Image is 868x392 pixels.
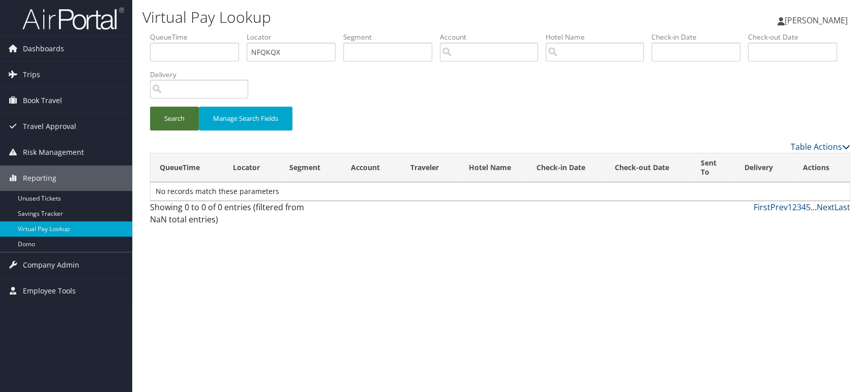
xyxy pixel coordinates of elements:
[834,202,850,213] a: Last
[23,278,76,304] span: Employee Tools
[785,15,848,26] span: [PERSON_NAME]
[806,202,811,213] a: 5
[794,153,850,182] th: Actions
[792,202,797,213] a: 2
[460,153,528,182] th: Hotel Name: activate to sort column ascending
[23,252,79,278] span: Company Admin
[142,7,619,28] h1: Virtual Pay Lookup
[651,32,748,42] label: Check-in Date
[777,5,858,36] a: [PERSON_NAME]
[797,202,801,213] a: 3
[23,62,40,87] span: Trips
[811,202,817,213] span: …
[151,153,224,182] th: QueueTime: activate to sort column ascending
[817,202,834,213] a: Next
[150,107,199,130] button: Search
[791,141,850,152] a: Table Actions
[440,32,546,42] label: Account
[23,88,62,113] span: Book Travel
[342,153,401,182] th: Account: activate to sort column ascending
[150,201,314,231] div: Showing 0 to 0 of 0 entries (filtered from NaN total entries)
[401,153,460,182] th: Traveler: activate to sort column ascending
[23,36,64,61] span: Dashboards
[748,32,845,42] label: Check-out Date
[23,114,76,139] span: Travel Approval
[199,107,292,130] button: Manage Search Fields
[527,153,606,182] th: Check-in Date: activate to sort column ascending
[280,153,342,182] th: Segment: activate to sort column ascending
[754,202,770,213] a: First
[150,70,256,80] label: Delivery
[151,182,850,201] td: No records match these parameters
[343,32,440,42] label: Segment
[735,153,794,182] th: Delivery: activate to sort column ascending
[247,32,343,42] label: Locator
[23,140,84,165] span: Risk Management
[224,153,280,182] th: Locator: activate to sort column ascending
[692,153,735,182] th: Sent To: activate to sort column ascending
[150,32,247,42] label: QueueTime
[546,32,651,42] label: Hotel Name
[770,202,788,213] a: Prev
[788,202,792,213] a: 1
[606,153,692,182] th: Check-out Date: activate to sort column ascending
[801,202,806,213] a: 4
[23,166,56,191] span: Reporting
[22,7,124,30] img: airportal-logo.png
